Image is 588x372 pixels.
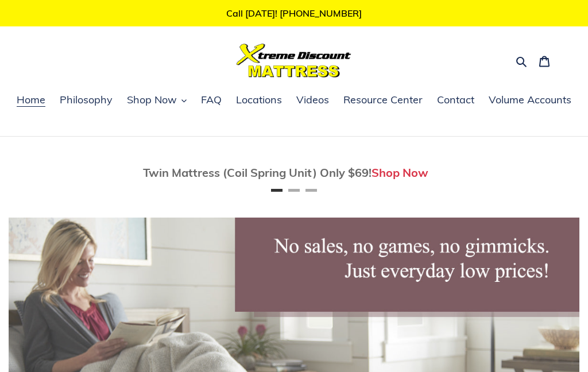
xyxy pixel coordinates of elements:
[271,189,283,192] button: Page 1
[338,92,428,109] a: Resource Center
[230,92,288,109] a: Locations
[60,93,113,107] span: Philosophy
[143,165,372,180] span: Twin Mattress (Coil Spring Unit) Only $69!
[236,93,282,107] span: Locations
[54,92,118,109] a: Philosophy
[288,189,300,192] button: Page 2
[17,93,45,107] span: Home
[291,92,335,109] a: Videos
[296,93,329,107] span: Videos
[372,165,428,180] a: Shop Now
[305,189,317,192] button: Page 3
[195,92,227,109] a: FAQ
[343,93,423,107] span: Resource Center
[437,93,474,107] span: Contact
[11,92,51,109] a: Home
[431,92,480,109] a: Contact
[489,93,571,107] span: Volume Accounts
[121,92,192,109] button: Shop Now
[483,92,577,109] a: Volume Accounts
[201,93,222,107] span: FAQ
[237,44,351,77] img: Xtreme Discount Mattress
[127,93,177,107] span: Shop Now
